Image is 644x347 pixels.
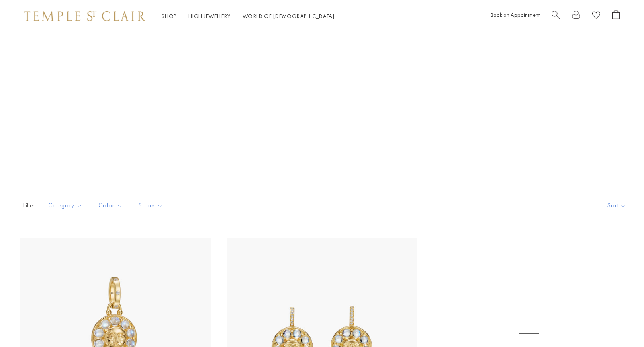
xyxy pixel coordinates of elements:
span: Color [94,201,129,211]
a: ShopShop [162,12,176,20]
a: View Wishlist [592,10,600,23]
a: Open Shopping Bag [612,10,620,23]
a: Book an Appointment [491,11,540,18]
img: Temple St. Clair [24,11,145,21]
button: Show sort by [589,193,644,218]
button: Stone [133,197,169,215]
span: Stone [135,201,169,211]
span: Category [44,201,88,211]
button: Color [92,197,129,215]
a: Search [552,10,560,23]
iframe: Gorgias live chat messenger [604,309,636,339]
nav: Main navigation [162,11,335,21]
button: Category [42,197,88,215]
a: High JewelleryHigh Jewellery [188,12,231,20]
a: World of [DEMOGRAPHIC_DATA]World of [DEMOGRAPHIC_DATA] [243,12,335,20]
